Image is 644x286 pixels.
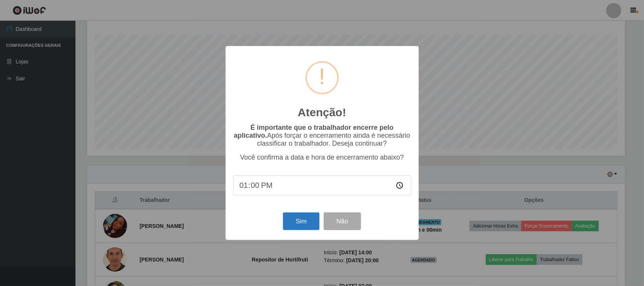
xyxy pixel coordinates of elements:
[324,212,361,230] button: Não
[234,124,393,139] b: É importante que o trabalhador encerre pelo aplicativo.
[233,124,411,148] p: Após forçar o encerramento ainda é necessário classificar o trabalhador. Deseja continuar?
[233,154,411,161] p: Você confirma a data e hora de encerramento abaixo?
[298,106,346,119] h2: Atenção!
[283,212,320,230] button: Sim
